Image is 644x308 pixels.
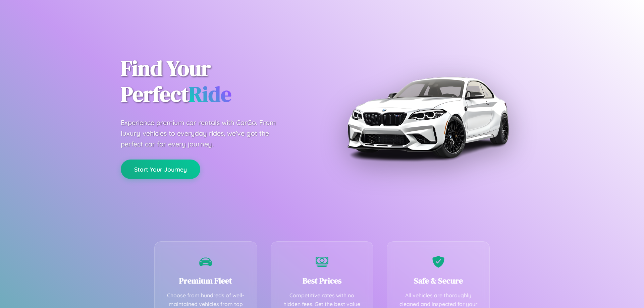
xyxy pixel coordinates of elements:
[397,275,479,286] h3: Safe & Secure
[165,275,247,286] h3: Premium Fleet
[121,117,288,149] p: Experience premium car rentals with CarGo. From luxury vehicles to everyday rides, we've got the ...
[121,56,312,107] h1: Find Your Perfect
[281,275,363,286] h3: Best Prices
[344,34,512,201] img: Premium BMW car rental vehicle
[189,79,231,109] span: Ride
[121,160,200,179] button: Start Your Journey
